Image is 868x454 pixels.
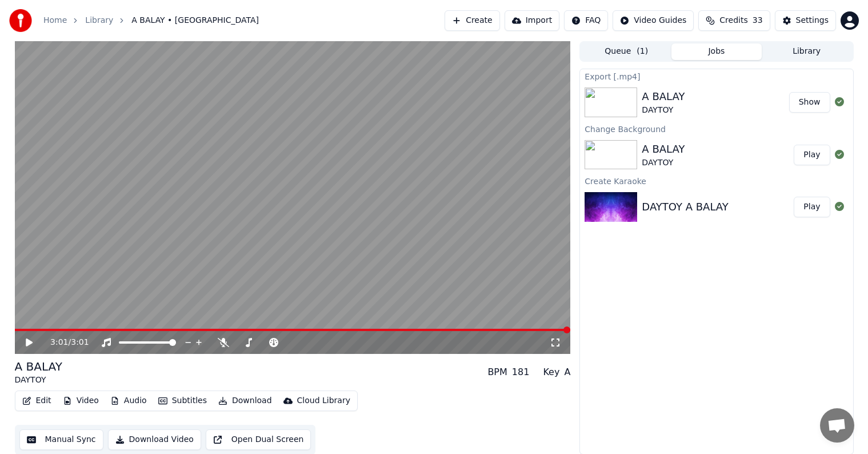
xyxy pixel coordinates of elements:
[58,393,103,409] button: Video
[19,429,103,450] button: Manual Sync
[108,429,201,450] button: Download Video
[15,375,62,386] div: DAYTOY
[487,365,507,379] div: BPM
[9,9,32,32] img: youka
[445,10,500,31] button: Create
[580,174,853,188] div: Create Karaoke
[794,145,830,165] button: Play
[564,10,608,31] button: FAQ
[671,43,762,60] button: Jobs
[564,365,570,379] div: A
[581,43,671,60] button: Queue
[698,10,770,31] button: Credits33
[637,46,648,57] span: ( 1 )
[154,393,211,409] button: Subtitles
[719,15,747,26] span: Credits
[613,10,694,31] button: Video Guides
[642,105,685,116] div: DAYTOY
[18,393,56,409] button: Edit
[214,393,277,409] button: Download
[106,393,151,409] button: Audio
[505,10,559,31] button: Import
[297,395,350,407] div: Cloud Library
[820,408,854,443] div: Open chat
[789,92,830,113] button: Show
[580,122,853,136] div: Change Background
[775,10,836,31] button: Settings
[794,197,830,217] button: Play
[642,199,728,215] div: DAYTOY A BALAY
[131,15,259,26] span: A BALAY • [GEOGRAPHIC_DATA]
[512,365,530,379] div: 181
[71,337,89,348] span: 3:01
[753,15,763,26] span: 33
[43,15,259,26] nav: breadcrumb
[796,15,829,26] div: Settings
[50,337,68,348] span: 3:01
[642,157,685,169] div: DAYTOY
[642,141,685,157] div: A BALAY
[85,15,113,26] a: Library
[580,69,853,83] div: Export [.mp4]
[43,15,67,26] a: Home
[206,429,311,450] button: Open Dual Screen
[762,43,852,60] button: Library
[642,89,685,105] div: A BALAY
[15,359,62,375] div: A BALAY
[543,365,559,379] div: Key
[50,337,78,348] div: /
